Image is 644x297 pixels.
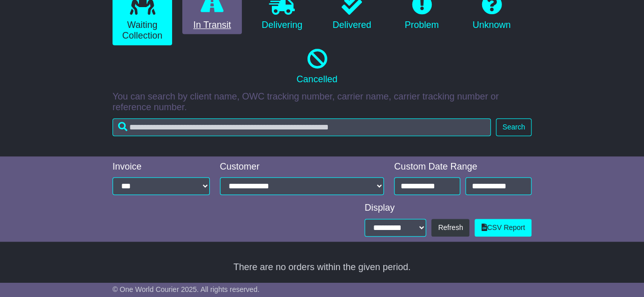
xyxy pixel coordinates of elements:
[394,161,531,173] div: Custom Date Range
[113,45,521,89] a: Cancelled
[113,91,531,113] p: You can search by client name, OWC tracking number, carrier name, carrier tracking number or refe...
[431,219,469,237] button: Refresh
[113,161,210,173] div: Invoice
[113,285,260,293] span: © One World Courier 2025. All rights reserved.
[496,118,531,136] button: Search
[365,203,531,214] div: Display
[220,161,384,173] div: Customer
[67,262,578,273] div: There are no orders within the given period.
[474,219,531,237] a: CSV Report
